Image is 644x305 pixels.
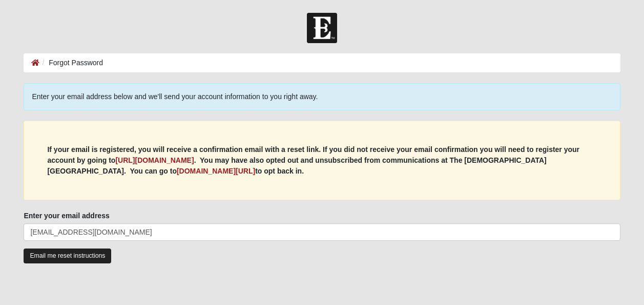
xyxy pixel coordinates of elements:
[47,144,596,177] p: If your email is registered, you will receive a confirmation email with a reset link. If you did ...
[177,167,255,175] a: [DOMAIN_NAME][URL]
[307,13,337,43] img: Church of Eleven22 Logo
[24,211,109,221] label: Enter your email address
[24,249,111,263] input: Email me reset instructions
[115,156,194,164] a: [URL][DOMAIN_NAME]
[39,58,103,68] li: Forgot Password
[24,83,620,110] div: Enter your email address below and we'll send your account information to you right away.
